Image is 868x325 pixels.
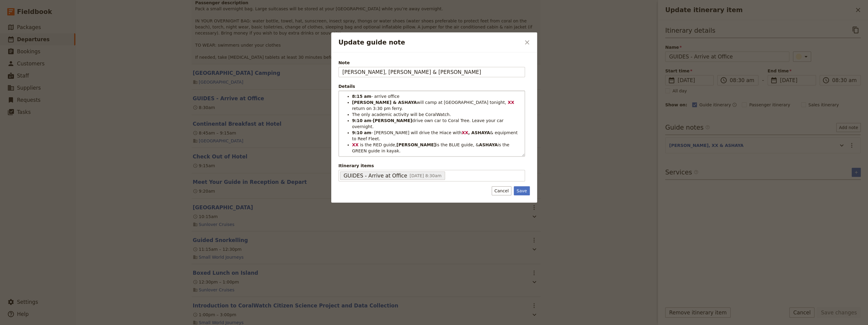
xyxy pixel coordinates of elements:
span: is the GREEN guide [352,142,511,153]
strong: XX [462,130,468,135]
strong: 9:10 am [352,130,371,135]
strong: 9:10 am [352,118,371,123]
span: & equipment to Reef Fleet. [352,130,519,141]
span: is the RED guide, [360,142,396,147]
span: return on 3:30 pm ferry. [352,106,403,111]
button: Save [514,186,530,195]
span: [DATE] 8:30am [410,173,441,178]
strong: , ASHAYA [468,130,490,135]
strong: [PERSON_NAME] [373,118,412,123]
span: in kayak. [381,148,401,153]
button: Close dialog [522,37,532,48]
span: is the BLUE guide, & [436,142,479,147]
strong: [PERSON_NAME] [396,142,436,147]
input: Note [338,67,525,77]
span: Itinerary items [338,163,525,169]
span: - arrive office [371,94,399,99]
strong: ASHAYA [479,142,498,147]
span: will camp at [GEOGRAPHIC_DATA] tonight, [417,100,506,105]
span: The only academic activity will be CoralWatch. [352,112,451,117]
span: - [PERSON_NAME] will drive the Hiace with [371,130,462,135]
strong: XX [508,100,514,105]
div: Details [338,83,525,89]
strong: [PERSON_NAME] & ASHAYA [352,100,417,105]
span: - [371,118,373,123]
span: drive own car to Coral Tree. Leave your car overnight. [352,118,505,129]
span: Note [338,60,525,66]
h2: Update guide note [338,38,521,47]
strong: XX [352,142,359,147]
strong: 8:15 am [352,94,371,99]
span: GUIDES - Arrive at Office [344,172,407,179]
button: Cancel [492,186,511,195]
